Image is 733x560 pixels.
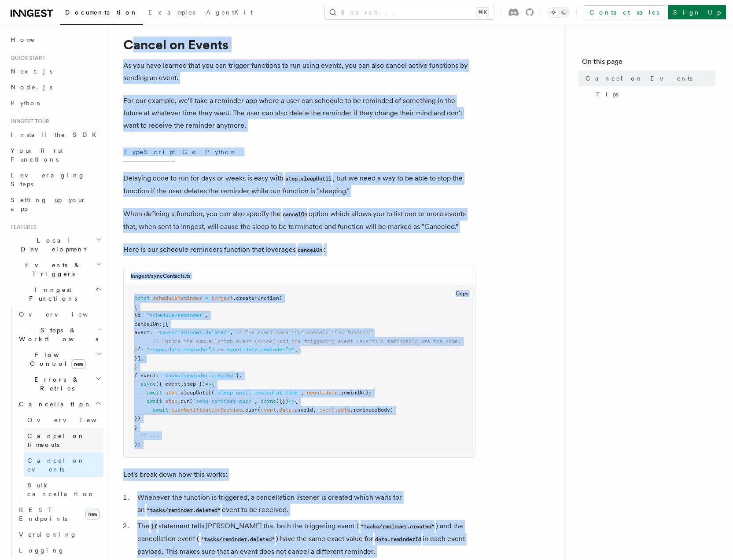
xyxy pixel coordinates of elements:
[15,527,103,542] a: Versioning
[586,74,692,83] span: Cancel on Events
[279,407,291,413] span: data
[7,257,103,282] button: Events & Triggers
[288,398,295,404] span: =>
[258,407,261,413] span: (
[319,407,335,413] span: event
[19,547,65,554] span: Logging
[15,326,98,343] span: Steps & Workflows
[15,412,103,502] div: Cancellation
[239,372,242,379] span: ,
[147,398,162,404] span: await
[206,9,253,16] span: AgentKit
[205,142,237,162] button: Python
[71,359,86,369] span: new
[7,167,103,192] a: Leveraging Steps
[476,8,489,17] kbd: ⌘K
[123,95,475,132] p: For our example, we'll take a reminder app where a user can schedule to be reminded of something ...
[140,312,144,318] span: :
[301,390,304,396] span: ,
[276,398,288,404] span: ({})
[182,142,198,162] button: Go
[24,412,103,428] a: Overview
[230,329,233,335] span: ,
[15,396,103,412] button: Cancellation
[150,329,153,335] span: :
[338,407,350,413] span: data
[165,398,177,404] span: step
[184,381,205,387] span: step })
[153,407,168,413] span: await
[584,5,664,19] a: Contact sales
[211,295,233,301] span: inngest
[7,285,95,303] span: Inngest Functions
[335,407,338,413] span: .
[27,457,85,473] span: Cancel on events
[177,390,211,396] span: .sleepUntil
[233,295,279,301] span: .createFunction
[134,295,150,301] span: const
[7,79,103,95] a: Node.js
[140,355,144,361] span: ,
[11,147,63,163] span: Your first Functions
[261,407,276,413] span: event
[156,329,230,335] span: "tasks/reminder.deleted"
[211,390,214,396] span: (
[19,531,77,538] span: Versioning
[27,432,85,448] span: Cancel on timeouts
[162,372,236,379] span: "tasks/reminder.created"
[236,372,239,379] span: }
[350,407,393,413] span: .reminderBody)
[7,127,103,143] a: Install the SDK
[156,372,159,379] span: :
[7,236,96,254] span: Local Development
[123,142,175,162] button: TypeScript
[134,372,156,379] span: { event
[15,347,103,372] button: Flow Controlnew
[11,35,35,44] span: Home
[359,523,436,531] code: "tasks/reminder.created"
[7,143,103,167] a: Your first Functions
[134,355,140,361] span: }]
[15,375,96,393] span: Errors & Retries
[134,329,150,335] span: event
[593,86,715,102] a: Tips
[134,304,137,310] span: {
[254,398,258,404] span: ,
[134,441,140,447] span: );
[15,542,103,558] a: Logging
[596,90,619,99] span: Tips
[276,407,279,413] span: .
[85,509,100,519] span: new
[668,5,726,19] a: Sign Up
[313,407,316,413] span: ,
[24,453,103,477] a: Cancel on events
[582,56,715,70] h4: On this page
[284,175,333,183] code: step.sleepUntil
[190,398,193,404] span: (
[201,3,258,24] a: AgentKit
[153,338,461,344] span: // Ensure the cancellation event (async) and the triggering event (event)'s reminderId are the same:
[135,491,475,516] li: Whenever the function is triggered, a cancellation listener is created which waits for an event t...
[7,95,103,111] a: Python
[199,536,276,543] code: "tasks/reminder.deleted"
[296,247,324,254] code: cancelOn
[214,390,301,396] span: 'sleep-until-remind-at-time'
[165,390,177,396] span: step
[156,381,180,387] span: ({ event
[7,282,103,306] button: Inngest Functions
[205,381,211,387] span: =>
[325,5,494,19] button: Search...⌘K
[123,208,475,233] p: When defining a function, you can also specify the option which allows you to list one or more ev...
[131,273,191,280] h3: inngest/syncContacts.ts
[15,400,92,409] span: Cancellation
[60,3,143,25] a: Documentation
[11,172,85,188] span: Leveraging Steps
[281,211,309,218] code: cancelOn
[147,390,162,396] span: await
[27,482,95,497] span: Bulk cancellation
[15,502,103,527] a: REST Endpointsnew
[180,381,184,387] span: ,
[11,68,52,75] span: Next.js
[123,468,475,481] p: Let's break down how this works:
[452,288,472,299] button: Copy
